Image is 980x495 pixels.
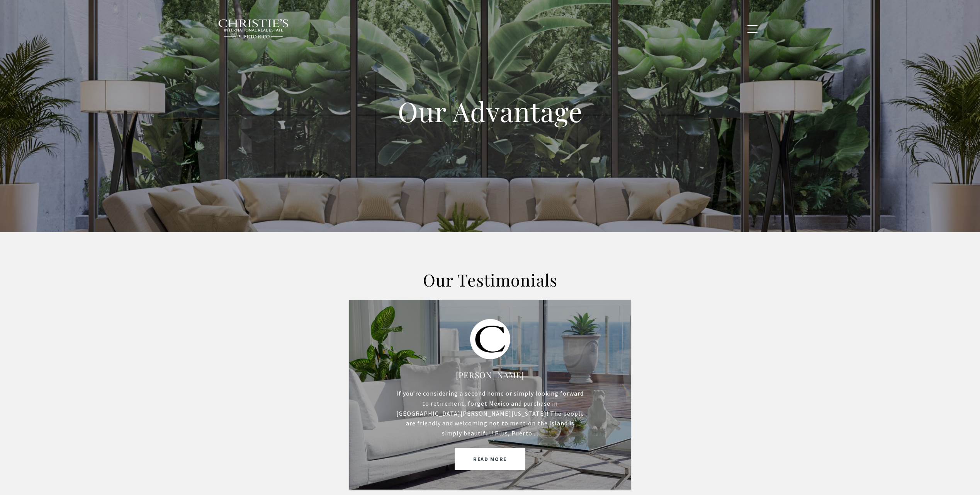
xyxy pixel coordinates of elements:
img: Christie's International Real Estate black text logo [218,19,290,39]
h4: [PERSON_NAME] [386,369,594,381]
h1: Our Advantage [336,94,645,128]
h2: Our Testimonials [239,269,741,291]
a: Read More [455,448,525,470]
blockquote: If you’re considering a second home or simply looking forward to retirement, forget Mexico and pu... [395,389,584,438]
img: Terrie P. [470,319,510,359]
